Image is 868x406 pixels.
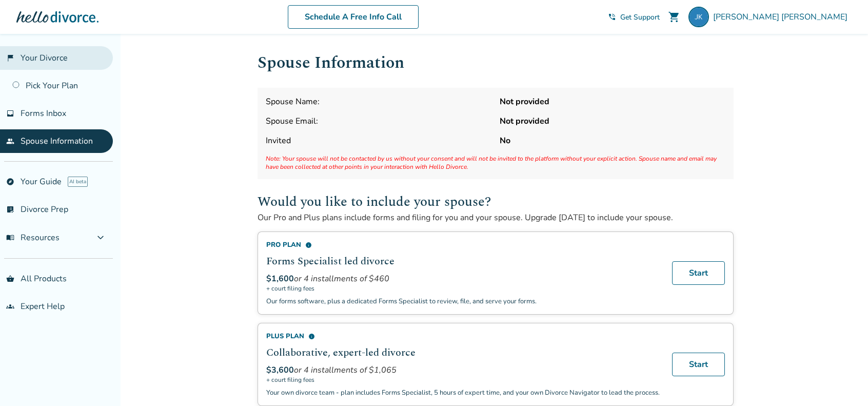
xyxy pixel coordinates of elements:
[266,297,660,306] p: Our forms software, plus a dedicated Forms Specialist to review, file, and serve your forms.
[608,12,660,22] a: phone_in_talkGet Support
[68,177,88,187] span: AI beta
[6,205,14,214] span: list_alt_check
[668,11,680,23] span: shopping_cart
[258,50,734,75] h1: Spouse Information
[688,7,709,27] img: jackierangekelly@gmail.com
[266,388,660,397] p: Your own divorce team - plan includes Forms Specialist, 5 hours of expert time, and your own Divo...
[94,231,107,244] span: expand_more
[6,178,14,186] span: explore
[6,234,14,242] span: menu_book
[6,109,14,118] span: inbox
[266,135,491,146] span: Invited
[266,345,660,360] h2: Collaborative, expert-led divorce
[500,135,725,146] strong: No
[308,333,315,340] span: info
[266,154,725,171] span: Note: Your spouse will not be contacted by us without your consent and will not be invited to the...
[21,108,66,119] span: Forms Inbox
[6,137,14,145] span: people
[266,364,294,376] span: $3,600
[258,191,734,212] h2: Would you like to include your spouse?
[258,212,734,223] p: Our Pro and Plus plans include forms and filing for you and your spouse. Upgrade [DATE] to includ...
[305,242,312,248] span: info
[266,273,660,284] div: or 4 installments of $460
[266,376,660,384] span: + court filing fees
[266,273,294,284] span: $1,600
[500,115,725,127] strong: Not provided
[620,12,660,22] span: Get Support
[266,115,491,127] span: Spouse Email:
[266,254,660,269] h2: Forms Specialist led divorce
[672,353,725,376] a: Start
[266,364,660,376] div: or 4 installments of $1,065
[500,96,725,107] strong: Not provided
[6,232,60,243] span: Resources
[288,5,419,29] a: Schedule A Free Info Call
[6,302,14,311] span: groups
[817,357,868,406] iframe: Chat Widget
[266,284,660,293] span: + court filing fees
[266,240,660,249] div: Pro Plan
[608,13,616,21] span: phone_in_talk
[6,275,14,283] span: shopping_basket
[672,261,725,285] a: Start
[6,54,14,62] span: flag_2
[266,96,491,107] span: Spouse Name:
[266,332,660,341] div: Plus Plan
[713,11,852,23] span: [PERSON_NAME] [PERSON_NAME]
